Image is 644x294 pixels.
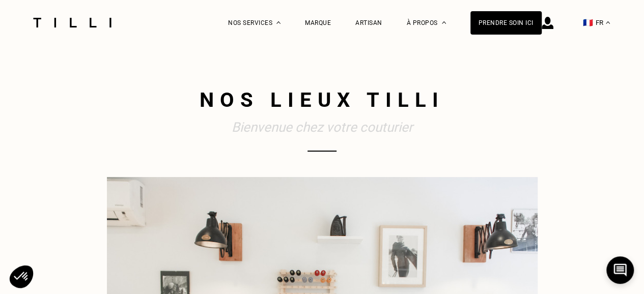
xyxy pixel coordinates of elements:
[442,21,446,24] img: Menu déroulant à propos
[583,18,593,27] span: 🇫🇷
[542,17,553,29] img: icône connexion
[606,21,610,24] img: menu déroulant
[470,11,542,35] a: Prendre soin ici
[305,19,331,26] a: Marque
[107,119,538,135] h2: Bienvenue chez votre couturier
[107,86,538,114] h1: Nos lieux Tilli
[30,18,115,27] img: Logo du service de couturière Tilli
[276,21,281,24] img: Menu déroulant
[355,19,382,26] a: Artisan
